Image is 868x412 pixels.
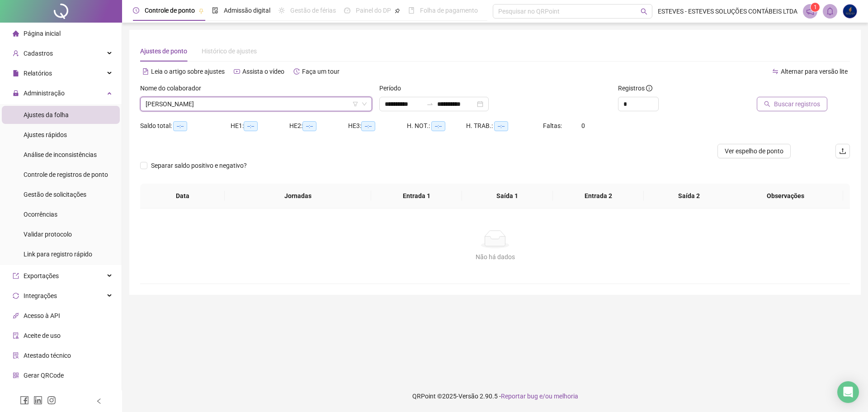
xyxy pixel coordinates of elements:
span: Relatórios [24,70,52,77]
span: solution [13,352,19,359]
div: HE 3: [348,121,407,131]
span: file [13,70,19,76]
span: book [408,7,415,14]
span: search [641,8,647,15]
th: Saída 2 [644,184,735,208]
span: pushpin [395,8,400,14]
span: Histórico de ajustes [202,47,257,55]
span: filter [353,101,358,107]
th: Entrada 2 [553,184,644,208]
label: Nome do colaborador [140,83,207,93]
span: --:-- [302,121,316,131]
span: to [426,100,434,108]
span: down [362,101,367,107]
th: Jornadas [225,184,371,208]
span: dashboard [344,7,350,14]
span: audit [13,332,19,339]
span: Acesso à API [24,312,60,319]
span: Controle de ponto [145,7,195,14]
span: Leia o artigo sobre ajustes [151,68,225,75]
span: sync [13,293,19,299]
div: Saldo total: [140,121,231,131]
span: sun [278,7,285,14]
span: Aceite de uso [24,332,61,339]
span: Ajustes da folha [24,111,69,118]
span: Página inicial [24,30,61,37]
span: left [96,398,102,404]
span: --:-- [173,121,187,131]
span: Cadastros [24,50,53,57]
span: Versão [458,393,478,400]
th: Observações [728,184,843,208]
span: notification [806,7,814,15]
span: Painel do DP [356,7,391,14]
div: Não há dados [151,252,839,262]
span: export [13,273,19,279]
span: ESTEVES - ESTEVES SOLUÇÕES CONTÁBEIS LTDA [658,6,797,16]
span: 0 [581,122,585,129]
span: swap-right [426,100,434,108]
span: Reportar bug e/ou melhoria [501,393,578,400]
span: Controle de registros de ponto [24,171,108,178]
span: Faltas: [543,122,563,129]
div: HE 2: [289,121,348,131]
th: Saída 1 [462,184,553,208]
span: Atestado técnico [24,352,71,359]
span: Gerar QRCode [24,372,64,379]
span: api [13,313,19,319]
span: Admissão digital [224,7,270,14]
span: Ajustes de ponto [140,47,187,55]
span: Integrações [24,292,57,299]
th: Data [140,184,225,208]
span: Gestão de solicitações [24,191,86,198]
span: home [13,30,19,37]
span: swap [772,68,778,75]
span: youtube [234,68,240,75]
span: Folha de pagamento [420,7,478,14]
span: instagram [47,396,56,405]
button: Buscar registros [757,97,827,111]
span: Faça um tour [302,68,340,75]
span: Validar protocolo [24,231,72,238]
span: VALDINEIA DE SOUSA VIANA [146,97,367,111]
span: file-done [212,7,218,14]
div: H. NOT.: [407,121,466,131]
span: Alternar para versão lite [781,68,848,75]
span: Assista o vídeo [242,68,284,75]
span: Buscar registros [774,99,820,109]
sup: 1 [811,3,820,12]
span: qrcode [13,372,19,379]
span: history [293,68,300,75]
span: clock-circle [133,7,139,14]
footer: QRPoint © 2025 - 2.90.5 - [122,380,868,412]
span: Ocorrências [24,211,57,218]
div: HE 1: [231,121,289,131]
span: Análise de inconsistências [24,151,97,158]
label: Período [379,83,407,93]
span: pushpin [198,8,204,14]
span: 1 [814,4,817,10]
span: search [764,101,770,107]
th: Entrada 1 [371,184,462,208]
span: Gestão de férias [290,7,336,14]
div: H. TRAB.: [466,121,543,131]
span: info-circle [646,85,652,91]
span: lock [13,90,19,96]
span: --:-- [244,121,258,131]
span: Ver espelho de ponto [725,146,783,156]
span: Observações [735,191,836,201]
img: 58268 [843,5,857,18]
span: Exportações [24,272,59,279]
div: Open Intercom Messenger [837,381,859,403]
span: --:-- [431,121,445,131]
span: Separar saldo positivo e negativo? [147,161,250,170]
span: --:-- [494,121,508,131]
span: linkedin [33,396,42,405]
span: Administração [24,90,65,97]
span: Registros [618,83,652,93]
span: user-add [13,50,19,57]
span: facebook [20,396,29,405]
span: Link para registro rápido [24,251,92,258]
span: Ajustes rápidos [24,131,67,138]
button: Ver espelho de ponto [717,144,791,158]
